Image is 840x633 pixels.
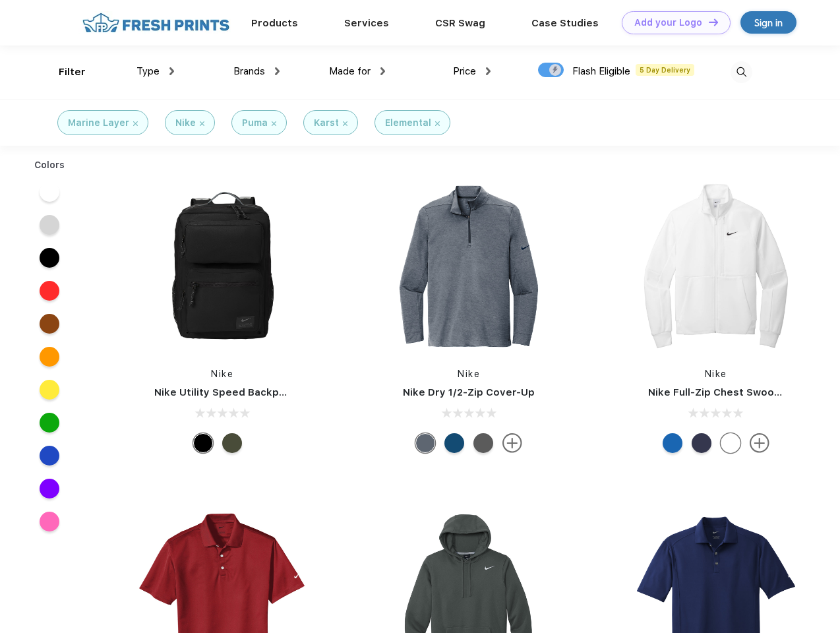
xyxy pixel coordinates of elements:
[59,65,86,80] div: Filter
[415,433,435,453] div: Navy Heather
[222,433,242,453] div: Cargo Khaki
[329,65,371,77] span: Made for
[435,121,440,126] img: filter_cancel.svg
[169,67,174,75] img: dropdown.png
[193,433,213,453] div: Black
[136,65,160,77] span: Type
[344,17,389,29] a: Services
[453,65,476,77] span: Price
[251,17,298,29] a: Products
[721,433,740,453] div: White
[403,386,535,398] a: Nike Dry 1/2-Zip Cover-Up
[692,433,711,453] div: Midnight Navy
[486,67,491,75] img: dropdown.png
[458,369,480,379] a: Nike
[435,17,485,29] a: CSR Swag
[705,369,727,379] a: Nike
[381,179,556,354] img: func=resize&h=266
[709,18,718,26] img: DT
[731,61,752,83] img: desktop_search.svg
[272,121,276,126] img: filter_cancel.svg
[68,116,129,130] div: Marine Layer
[343,121,347,126] img: filter_cancel.svg
[444,433,464,453] div: Gym Blue
[233,65,265,77] span: Brands
[473,433,493,453] div: Black Heather
[200,121,204,126] img: filter_cancel.svg
[628,179,804,354] img: func=resize&h=266
[634,17,702,28] div: Add your Logo
[750,433,769,453] img: more.svg
[663,433,682,453] div: Royal
[636,64,694,76] span: 5 Day Delivery
[211,369,233,379] a: Nike
[502,433,522,453] img: more.svg
[754,15,783,30] div: Sign in
[135,179,310,354] img: func=resize&h=266
[380,67,385,75] img: dropdown.png
[78,11,233,34] img: fo%20logo%202.webp
[314,116,339,130] div: Karst
[175,116,196,130] div: Nike
[24,158,75,172] div: Colors
[275,67,280,75] img: dropdown.png
[242,116,268,130] div: Puma
[740,11,796,34] a: Sign in
[648,386,824,398] a: Nike Full-Zip Chest Swoosh Jacket
[385,116,431,130] div: Elemental
[133,121,138,126] img: filter_cancel.svg
[154,386,297,398] a: Nike Utility Speed Backpack
[572,65,630,77] span: Flash Eligible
